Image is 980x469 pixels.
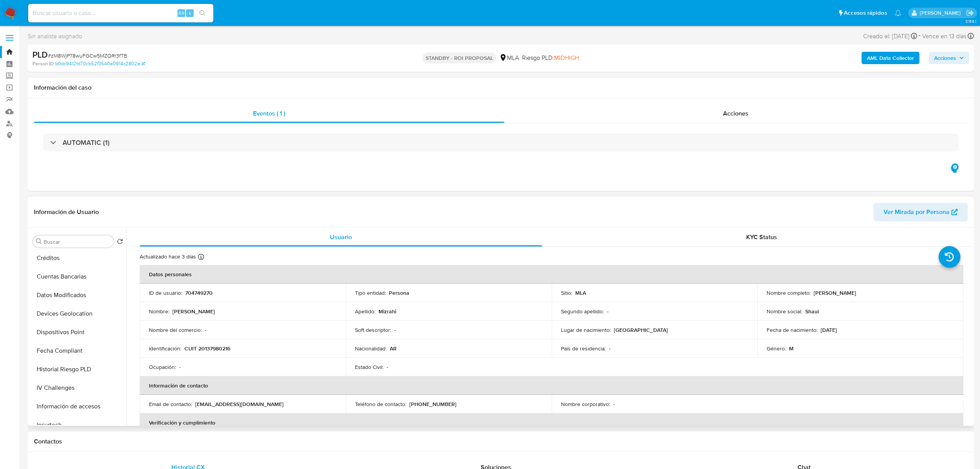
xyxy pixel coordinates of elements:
[522,54,579,62] span: Riesgo PLD:
[140,376,963,395] th: Información de contacto
[189,9,191,17] span: s
[172,308,215,315] p: [PERSON_NAME]
[355,364,384,370] p: Estado Civil :
[30,286,126,304] button: Datos Modificados
[30,397,126,416] button: Información de accesos
[205,326,206,333] p: -
[63,138,110,147] h3: AUTOMATIC (1)
[966,9,974,17] a: Salir
[179,364,181,370] p: -
[32,60,54,67] b: Person ID
[149,326,202,333] p: Nombre del comercio :
[43,134,958,151] div: AUTOMATIC (1)
[862,52,919,64] button: AML Data Collector
[561,326,611,333] p: Lugar de nacimiento :
[561,401,610,408] p: Nombre corporativo :
[355,401,406,408] p: Teléfono de contacto :
[184,345,230,352] p: CUIT 20137980216
[28,8,213,18] input: Buscar usuario o caso...
[30,342,126,360] button: Fecha Compliant
[149,401,192,408] p: Email de contacto :
[934,52,956,64] span: Acciones
[895,10,901,16] a: Notificaciones
[30,323,126,342] button: Dispositivos Point
[884,203,950,221] span: Ver Mirada por Persona
[140,413,963,432] th: Verificación y cumplimiento
[814,289,856,296] p: [PERSON_NAME]
[767,326,818,333] p: Fecha de nacimiento :
[34,438,968,445] h1: Contactos
[575,289,586,296] p: MLA
[30,249,126,267] button: Créditos
[30,267,126,286] button: Cuentas Bancarias
[607,308,608,315] p: -
[499,54,519,62] div: MLA
[30,379,126,397] button: IV Challenges
[805,308,819,315] p: Shaul
[30,360,126,379] button: Historial Riesgo PLD
[919,31,921,41] span: -
[32,48,48,61] b: PLD
[422,53,496,63] p: STANDBY - ROI PROPOSAL
[355,345,387,352] p: Nacionalidad :
[389,289,409,296] p: Persona
[44,238,111,245] input: Buscar
[409,401,456,408] p: [PHONE_NUMBER]
[149,289,182,296] p: ID de usuario :
[36,238,42,245] button: Buscar
[195,401,284,408] p: [EMAIL_ADDRESS][DOMAIN_NAME]
[746,233,777,241] span: KYC Status
[387,364,388,370] p: -
[390,345,397,352] p: AR
[920,9,963,17] p: juanbautista.fernandez@mercadolibre.com
[767,289,811,296] p: Nombre completo :
[140,265,963,284] th: Datos personales
[34,208,99,216] h1: Información de Usuario
[789,345,794,352] p: M
[867,52,914,64] b: AML Data Collector
[330,233,352,241] span: Usuario
[767,345,786,352] p: Género :
[149,345,181,352] p: Identificación :
[723,109,749,118] span: Acciones
[561,308,604,315] p: Segundo apellido :
[55,60,145,67] a: b0dc9412fd70cb52f3540a0914c2802e
[30,304,126,323] button: Devices Geolocation
[863,31,917,41] div: Creado el: [DATE]
[614,326,668,333] p: [GEOGRAPHIC_DATA]
[185,289,213,296] p: 704749270
[149,308,169,315] p: Nombre :
[844,9,887,17] span: Accesos rápidos
[821,326,837,333] p: [DATE]
[554,53,579,62] span: MIDHIGH
[28,32,82,41] span: Sin analista asignado
[140,253,196,260] p: Actualizado hace 3 días
[874,203,968,221] button: Ver Mirada por Persona
[34,84,968,92] h1: Información del caso
[561,345,606,352] p: País de residencia :
[767,308,802,315] p: Nombre social :
[194,8,210,19] button: search-icon
[48,52,127,59] span: # zM8WjP78wuFGCw5MZQRr3fTB
[922,32,966,41] span: Vence en 13 días
[30,416,126,434] button: Insurtech
[253,109,285,118] span: Eventos ( 1 )
[394,326,396,333] p: -
[149,364,176,370] p: Ocupación :
[929,52,969,64] button: Acciones
[613,401,615,408] p: -
[178,9,184,17] span: Alt
[609,345,610,352] p: -
[355,289,386,296] p: Tipo entidad :
[355,326,391,333] p: Soft descriptor :
[378,308,396,315] p: Mizrahi
[355,308,375,315] p: Apellido :
[117,238,123,247] button: Volver al orden por defecto
[561,289,572,296] p: Sitio :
